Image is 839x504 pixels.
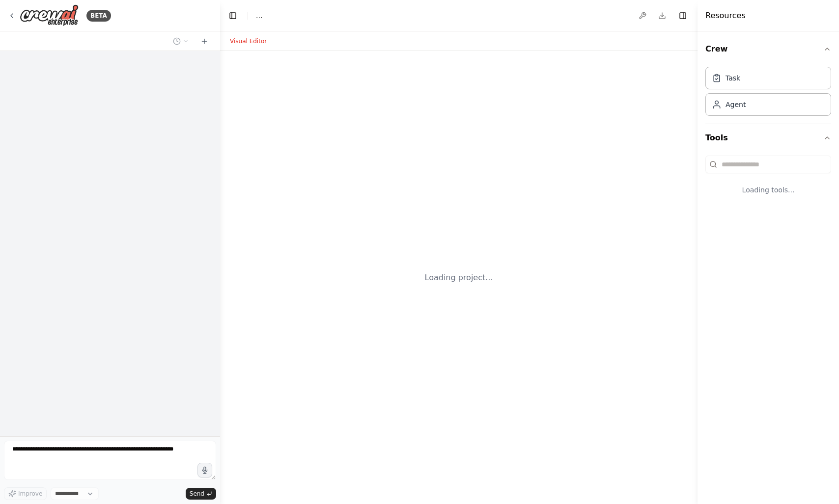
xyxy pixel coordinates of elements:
button: Start a new chat [196,35,212,47]
div: Loading tools... [705,177,831,203]
button: Crew [705,35,831,63]
button: Hide right sidebar [676,9,690,23]
nav: breadcrumb [256,11,262,21]
span: Improve [18,490,42,498]
div: Crew [705,63,831,124]
div: Agent [726,100,746,109]
div: Task [726,73,740,83]
span: ... [256,11,262,21]
button: Visual Editor [224,35,273,47]
button: Send [186,488,216,500]
div: Tools [705,152,831,211]
button: Tools [705,124,831,152]
div: Loading project... [425,272,493,284]
img: Logo [20,4,79,27]
h4: Resources [705,10,746,22]
button: Hide left sidebar [226,9,240,23]
button: Switch to previous chat [169,35,193,47]
div: BETA [86,10,111,22]
button: Click to speak your automation idea [197,463,212,477]
span: Send [190,490,204,498]
button: Improve [4,487,47,500]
